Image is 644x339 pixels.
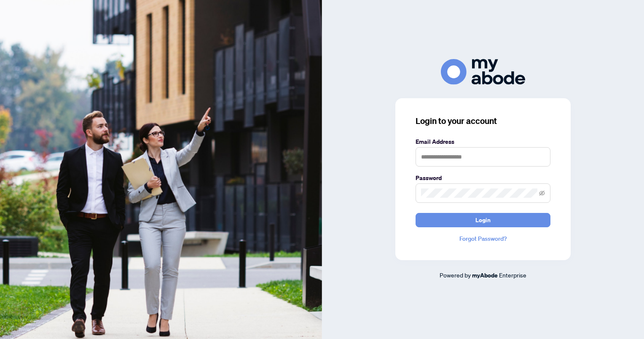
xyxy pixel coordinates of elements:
label: Email Address [416,137,550,146]
label: Password [416,173,550,183]
span: eye-invisible [539,190,545,196]
a: Forgot Password? [416,234,550,243]
span: Powered by [440,271,471,279]
img: ma-logo [441,59,525,85]
span: Login [475,213,491,227]
button: Login [416,213,550,227]
span: Enterprise [499,271,526,279]
h3: Login to your account [416,115,550,127]
a: myAbode [472,271,498,280]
